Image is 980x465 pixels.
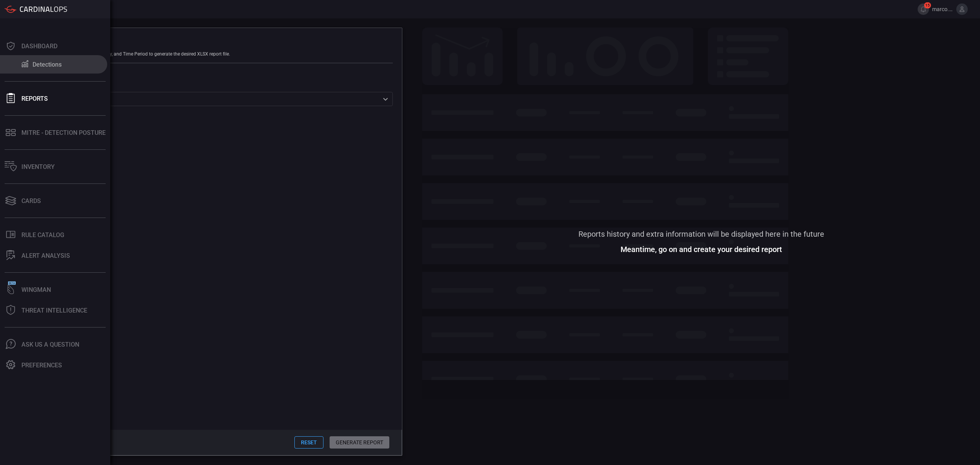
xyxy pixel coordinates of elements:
[21,341,79,348] div: Ask Us A Question
[578,231,824,237] div: Reports history and extra information will be displayed here in the future
[294,436,323,449] button: Reset
[21,129,106,136] div: MITRE - Detection Posture
[21,252,70,259] div: ALERT ANALYSIS
[21,95,48,102] div: Reports
[33,61,62,68] div: Detections
[40,37,393,45] div: Generate Report
[21,163,55,170] div: Inventory
[918,3,929,15] button: 15
[40,82,393,88] div: Report Type
[21,197,41,205] div: Cards
[21,286,51,293] div: Wingman
[21,231,64,239] div: Rule Catalog
[21,362,62,369] div: Preferences
[621,246,782,252] div: Meantime, go on and create your desired report
[21,307,87,314] div: Threat Intelligence
[40,51,393,57] div: Select Report type, Report Category, and Time Period to generate the desired XLSX report file.
[924,2,931,8] span: 15
[21,43,57,50] div: Dashboard
[932,6,953,12] span: marco.[PERSON_NAME]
